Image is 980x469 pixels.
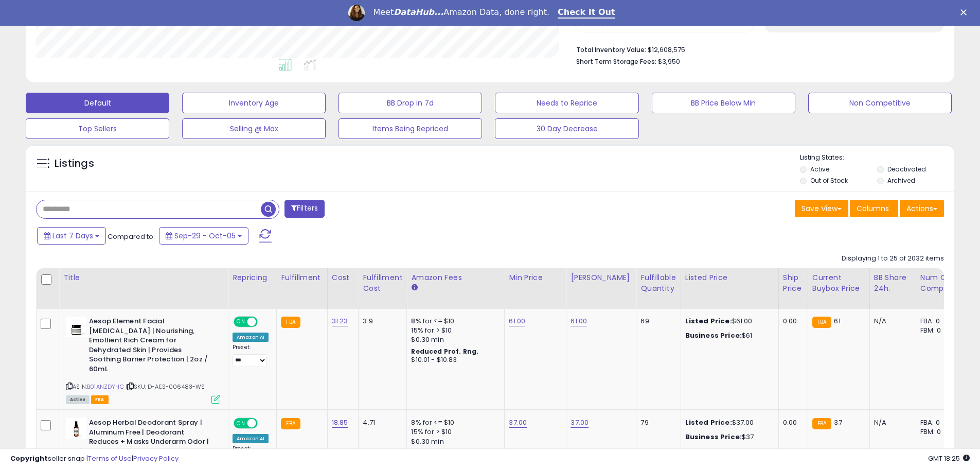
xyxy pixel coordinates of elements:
label: Deactivated [887,165,926,173]
button: Default [26,93,169,113]
span: OFF [256,419,273,428]
span: 61 [834,316,840,326]
div: Amazon AI [233,333,269,342]
img: Profile image for Georgie [348,5,365,21]
div: Preset: [233,344,269,367]
button: Actions [900,200,944,217]
b: Listed Price: [685,316,732,326]
a: 37.00 [509,418,527,428]
a: 37.00 [571,418,589,428]
div: 0.00 [783,418,800,427]
span: FBA [91,395,109,404]
div: FBA: 0 [920,317,954,326]
span: 2025-10-13 18:25 GMT [928,454,970,463]
b: Listed Price: [685,418,732,427]
i: DataHub... [394,7,443,17]
button: Inventory Age [182,93,326,113]
div: ASIN: [66,317,220,403]
span: All listings currently available for purchase on Amazon [66,395,90,404]
span: Columns [857,203,889,214]
button: 30 Day Decrease [495,118,638,139]
div: N/A [874,317,908,326]
div: Amazon AI [233,434,269,443]
a: 61.00 [571,316,587,326]
div: seller snap | | [10,454,179,464]
div: Title [63,272,224,283]
strong: Copyright [10,454,48,463]
div: 69 [640,317,672,326]
div: 0.00 [783,317,800,326]
div: 8% for <= $10 [411,418,496,427]
div: Fulfillable Quantity [640,272,676,294]
a: 18.85 [332,418,348,428]
img: 310a33ZeKbL._SL40_.jpg [66,418,86,439]
div: Close [960,9,971,15]
span: ON [235,419,247,428]
span: | SKU: D-AES-006483-WS [126,383,205,391]
div: FBM: 0 [920,326,954,335]
label: Active [810,165,829,173]
div: Cost [332,272,354,283]
div: FBM: 0 [920,427,954,437]
button: Columns [850,200,898,217]
button: Needs to Reprice [495,93,638,113]
div: 4.71 [363,418,399,427]
div: Meet Amazon Data, done right. [373,7,549,18]
div: FBA: 0 [920,418,954,427]
div: $0.30 min [411,437,496,446]
span: Sep-29 - Oct-05 [174,231,236,241]
span: Compared to: [108,232,155,241]
a: B01ANZDYHC [87,383,124,391]
img: 31M9CEw9WQL._SL40_.jpg [66,317,86,337]
a: 31.23 [332,316,348,326]
a: Privacy Policy [133,454,179,463]
button: BB Drop in 7d [338,93,482,113]
div: N/A [874,418,908,427]
small: FBA [812,317,831,328]
div: $61.00 [685,317,771,326]
div: 15% for > $10 [411,326,496,335]
small: FBA [281,418,300,429]
div: Listed Price [685,272,774,283]
div: Fulfillment [281,272,323,283]
div: Repricing [233,272,272,283]
a: Check It Out [558,7,615,19]
div: 8% for <= $10 [411,317,496,326]
div: Ship Price [783,272,804,294]
div: Num of Comp. [920,272,958,294]
button: Filters [284,200,325,218]
a: Terms of Use [88,454,132,463]
button: BB Price Below Min [652,93,795,113]
div: [PERSON_NAME] [571,272,632,283]
button: Last 7 Days [37,227,106,245]
li: $12,608,575 [576,43,936,55]
div: BB Share 24h. [874,272,912,294]
b: Aesop Element Facial [MEDICAL_DATA] | Nourishing, Emollient Rich Cream for Dehydrated Skin | Prov... [89,317,214,376]
b: Total Inventory Value: [576,45,646,54]
small: Amazon Fees. [411,283,417,292]
h5: Listings [55,157,94,171]
div: 79 [640,418,672,427]
b: Business Price: [685,432,742,442]
span: ON [235,318,247,326]
div: $0.30 min [411,335,496,344]
label: Archived [887,176,915,185]
div: Displaying 1 to 25 of 2032 items [842,254,944,264]
div: $10.01 - $10.83 [411,356,496,364]
div: Current Buybox Price [812,272,865,294]
small: FBA [812,418,831,429]
div: 15% for > $10 [411,427,496,437]
div: $61 [685,331,771,340]
span: OFF [256,318,273,326]
div: 3.9 [363,317,399,326]
label: Out of Stock [810,176,848,185]
div: Min Price [509,272,562,283]
div: $37.00 [685,418,771,427]
div: Amazon Fees [411,272,500,283]
small: FBA [281,317,300,328]
button: Sep-29 - Oct-05 [159,227,248,245]
button: Items Being Repriced [338,118,482,139]
span: 37 [834,418,842,427]
b: Business Price: [685,331,742,340]
span: $3,950 [658,57,680,66]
